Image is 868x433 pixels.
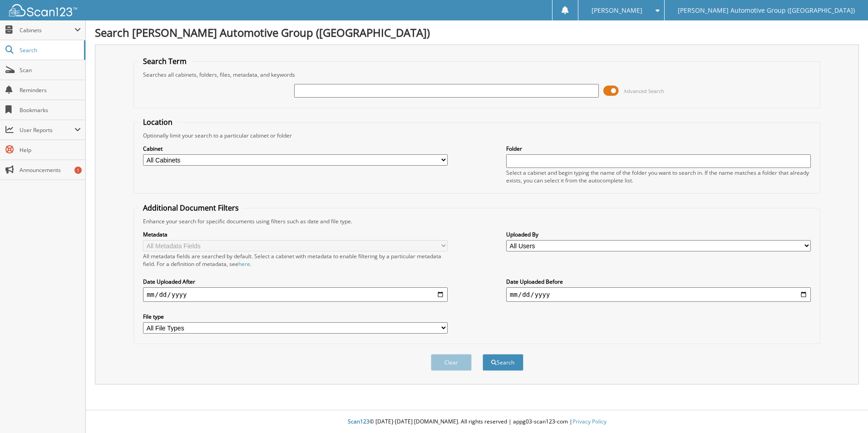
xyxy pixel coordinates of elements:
[20,26,74,34] span: Cabinets
[20,46,79,54] span: Search
[20,66,81,74] span: Scan
[431,354,472,371] button: Clear
[20,106,81,114] span: Bookmarks
[624,88,664,94] span: Advanced Search
[74,167,82,174] div: 1
[506,287,811,302] input: end
[143,252,448,268] div: All metadata fields are searched by default. Select a cabinet with metadata to enable filtering b...
[506,145,811,153] label: Folder
[138,71,815,79] div: Searches all cabinets, folders, files, metadata, and keywords
[143,313,448,320] label: File type
[572,418,607,425] a: Privacy Policy
[138,132,815,139] div: Optionally limit your search to a particular cabinet or folder
[678,8,855,13] span: [PERSON_NAME] Automotive Group ([GEOGRAPHIC_DATA])
[138,217,815,225] div: Enhance your search for specific documents using filters such as date and file type.
[143,145,448,153] label: Cabinet
[20,126,74,134] span: User Reports
[483,354,523,371] button: Search
[143,287,448,302] input: start
[238,260,250,268] a: here
[20,166,81,174] span: Announcements
[95,25,859,40] h1: Search [PERSON_NAME] Automotive Group ([GEOGRAPHIC_DATA])
[143,278,448,285] label: Date Uploaded After
[348,418,370,425] span: Scan123
[138,203,243,213] legend: Additional Document Filters
[506,278,811,285] label: Date Uploaded Before
[506,169,811,184] div: Select a cabinet and begin typing the name of the folder you want to search in. If the name match...
[592,8,642,13] span: [PERSON_NAME]
[506,231,811,238] label: Uploaded By
[9,4,77,16] img: scan123-logo-white.svg
[138,117,177,127] legend: Location
[143,231,448,238] label: Metadata
[86,411,868,433] div: © [DATE]-[DATE] [DOMAIN_NAME]. All rights reserved | appg03-scan123-com |
[20,146,81,154] span: Help
[20,86,81,94] span: Reminders
[138,56,191,66] legend: Search Term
